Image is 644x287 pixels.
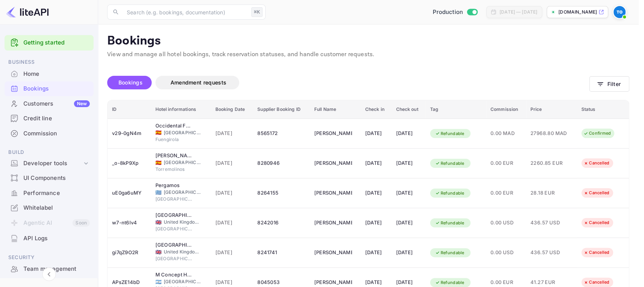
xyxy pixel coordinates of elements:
th: Supplier Booking ID [253,100,310,119]
th: Check out [391,100,425,119]
div: Cancelled [578,278,614,287]
div: 8280946 [257,157,305,169]
span: [GEOGRAPHIC_DATA] [164,159,201,166]
div: Refundable [430,218,469,228]
span: [DATE] [215,159,249,167]
div: Credit line [23,114,90,123]
span: [GEOGRAPHIC_DATA] [155,255,193,262]
div: Pergamos [155,182,193,189]
th: ID [108,100,151,119]
span: [GEOGRAPHIC_DATA] [164,129,201,136]
img: LiteAPI logo [6,6,49,18]
span: Torremolinos [155,166,193,173]
div: uE0ga6uMY [112,187,146,199]
span: Business [5,58,94,66]
span: 0.00 EUR [490,159,521,167]
span: 0.00 USD [490,219,521,227]
span: 436.57 USD [530,219,568,227]
div: Cancelled [578,248,614,257]
span: Bookings [118,79,143,86]
div: Sol Torremolinos - Don Pablo [155,152,193,160]
span: 0.00 EUR [490,278,521,287]
span: 41.27 EUR [530,278,568,287]
div: Team management [23,265,90,273]
span: [DATE] [215,129,249,138]
div: Home [23,70,90,78]
span: Argentina [155,279,161,284]
div: UI Components [23,174,90,183]
p: Bookings [107,34,629,49]
div: [DATE] [396,247,421,259]
div: [DATE] [365,247,387,259]
span: [GEOGRAPHIC_DATA] [164,189,201,196]
div: API Logs [23,234,90,243]
span: [DATE] [215,219,249,227]
th: Commission [486,100,526,119]
div: 8264155 [257,187,305,199]
div: [DATE] — [DATE] [500,9,537,15]
div: Customers [23,100,90,108]
div: _o-8kP9Xp [112,157,146,169]
img: Tali Oussama [613,6,626,18]
span: Spain [155,130,161,135]
span: 0.00 EUR [490,189,521,197]
div: 8242016 [257,217,305,229]
div: Montcalm East, Autograph Collection [155,241,193,249]
th: Tag [426,100,486,119]
button: Collapse navigation [42,267,56,281]
div: [DATE] [365,187,387,199]
span: Security [5,253,94,262]
div: Commission [23,129,90,138]
span: 2260.85 EUR [530,159,568,167]
div: Refundable [430,129,469,138]
span: 27968.80 MAD [530,129,568,138]
div: Whitelabel [23,204,90,212]
div: Santiago Moran Labat [314,247,352,259]
div: ⌘K [251,7,263,17]
div: Oussama Tali [314,157,352,169]
div: Cancelled [578,218,614,227]
div: [DATE] [396,157,421,169]
div: Developer tools [23,159,82,168]
th: Price [526,100,577,119]
span: [DATE] [215,278,249,287]
div: Oussama Tali [314,127,352,140]
div: [DATE] [396,127,421,140]
input: Search (e.g. bookings, documentation) [122,5,248,20]
th: Booking Date [211,100,253,119]
div: [DATE] [365,127,387,140]
span: Amendment requests [171,79,226,86]
div: Cancelled [578,188,614,198]
span: United Kingdom of Great Britain and Northern Ireland [155,250,161,255]
span: [GEOGRAPHIC_DATA] [155,226,193,232]
div: 8241741 [257,247,305,259]
span: Greece [155,190,161,195]
p: [DOMAIN_NAME] [558,9,597,15]
th: Check in [361,100,392,119]
div: Confirmed [578,129,616,138]
div: account-settings tabs [107,76,589,89]
div: 8565172 [257,127,305,140]
span: 0.00 USD [490,249,521,257]
div: M Concept Hotel [155,271,193,279]
div: Santiago Moran Labat [314,217,352,229]
span: [GEOGRAPHIC_DATA] [164,278,201,285]
div: Occidental Fuengirola [155,122,193,130]
span: 436.57 USD [530,249,568,257]
span: Spain [155,160,161,165]
div: Refundable [430,248,469,258]
div: Refundable [430,189,469,198]
th: Status [577,100,629,119]
div: w7-nt6Iv4 [112,217,146,229]
div: Bill Holder [314,187,352,199]
span: [DATE] [215,189,249,197]
span: 0.00 MAD [490,129,521,138]
span: Fuengirola [155,136,193,143]
th: Full Name [310,100,361,119]
div: Montcalm East, Autograph Collection [155,212,193,219]
div: Bookings [23,84,90,93]
div: Performance [23,189,90,198]
span: United Kingdom of [GEOGRAPHIC_DATA] and [GEOGRAPHIC_DATA] [164,219,201,226]
span: United Kingdom of [GEOGRAPHIC_DATA] and [GEOGRAPHIC_DATA] [164,249,201,255]
div: [DATE] [365,217,387,229]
